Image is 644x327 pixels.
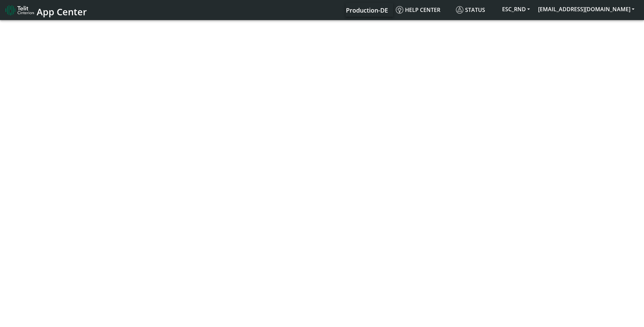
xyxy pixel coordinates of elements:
[396,6,440,14] span: Help center
[534,3,639,15] button: [EMAIL_ADDRESS][DOMAIN_NAME]
[346,6,388,14] span: Production-DE
[5,3,86,17] a: App Center
[396,6,403,14] img: knowledge.svg
[393,3,453,17] a: Help center
[453,3,498,17] a: Status
[346,3,388,17] a: Your current platform instance
[37,5,87,18] span: App Center
[498,3,534,15] button: ESC_RND
[456,6,485,14] span: Status
[5,5,34,16] img: logo-telit-cinterion-gw-new.png
[456,6,463,14] img: status.svg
